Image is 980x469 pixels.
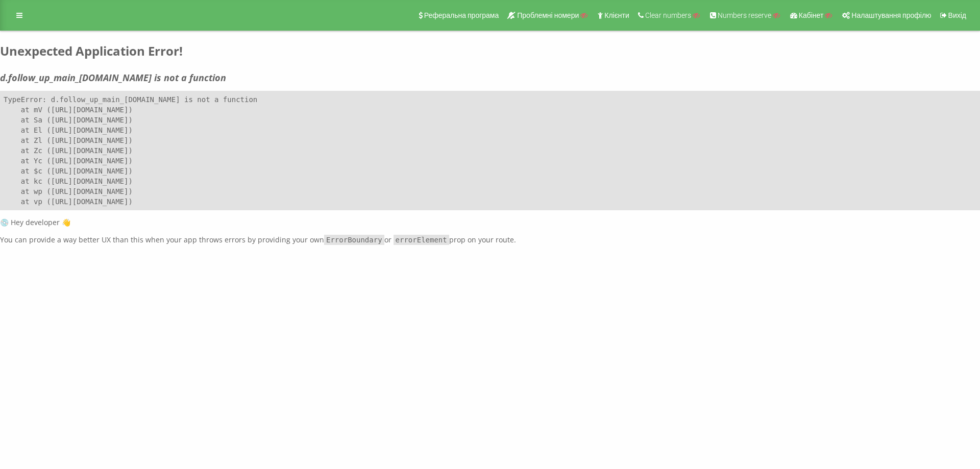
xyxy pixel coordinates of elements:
code: errorElement [394,235,449,245]
span: Вихід [948,11,966,19]
span: Кабінет [799,11,824,19]
span: Реферальна програма [424,11,499,19]
code: ErrorBoundary [324,235,384,245]
span: Clear numbers [645,11,691,19]
span: Налаштування профілю [851,11,931,19]
span: Numbers reserve [718,11,771,19]
span: Проблемні номери [517,11,579,19]
span: Клієнти [604,11,629,19]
